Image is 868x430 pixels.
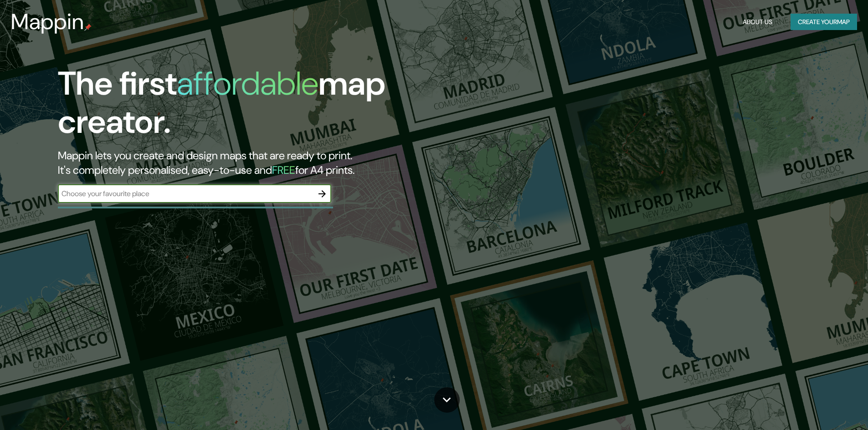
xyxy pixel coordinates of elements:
h1: affordable [177,62,318,105]
h3: Mappin [11,9,84,35]
img: mappin-pin [84,24,92,31]
h1: The first map creator. [58,65,492,148]
input: Choose your favourite place [58,188,313,199]
button: Create yourmap [791,14,857,30]
h2: Mappin lets you create and design maps that are ready to print. It's completely personalised, eas... [58,148,492,177]
button: About Us [739,14,776,30]
h5: FREE [272,163,295,177]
